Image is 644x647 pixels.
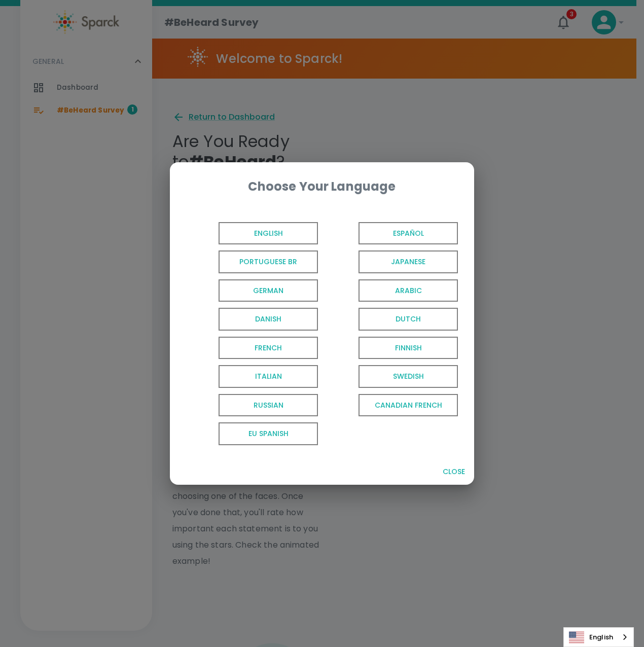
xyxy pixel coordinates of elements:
button: Swedish [322,362,462,391]
button: Danish [182,305,322,334]
div: Choose Your Language [186,178,458,195]
span: Swedish [359,365,458,388]
span: Portuguese BR [219,250,318,273]
span: Arabic [359,279,458,302]
span: Español [359,222,458,245]
button: German [182,276,322,305]
button: Italian [182,362,322,391]
a: English [564,628,633,646]
button: Japanese [322,247,462,276]
span: English [219,222,318,245]
button: Dutch [322,305,462,334]
button: Español [322,219,462,248]
span: EU Spanish [219,422,318,445]
button: Finnish [322,334,462,363]
span: Italian [219,365,318,388]
span: German [219,279,318,302]
span: Dutch [359,308,458,331]
button: Arabic [322,276,462,305]
div: Language [563,627,634,647]
button: Canadian French [322,391,462,420]
button: Portuguese BR [182,247,322,276]
button: Close [438,462,470,481]
span: French [219,337,318,360]
span: Finnish [359,337,458,360]
span: Danish [219,308,318,331]
button: French [182,334,322,363]
button: EU Spanish [182,419,322,448]
span: Canadian French [359,394,458,417]
aside: Language selected: English [563,627,634,647]
span: Japanese [359,250,458,273]
span: Russian [219,394,318,417]
button: English [182,219,322,248]
button: Russian [182,391,322,420]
